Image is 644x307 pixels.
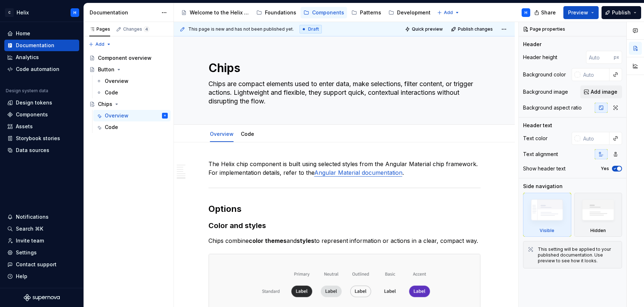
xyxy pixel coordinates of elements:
[249,237,287,244] strong: color themes
[523,71,566,78] div: Background color
[301,7,347,18] a: Components
[188,26,294,32] span: This page is new and has not been published yet.
[523,54,557,61] div: Header height
[144,26,149,32] span: 4
[17,9,29,16] div: Helix
[16,147,49,154] div: Data sources
[98,101,112,108] div: Chips
[4,121,79,132] a: Assets
[4,28,79,39] a: Home
[164,112,166,119] div: H
[265,9,296,16] div: Foundations
[86,64,171,75] a: Button
[444,10,453,15] span: Add
[4,223,79,235] button: Search ⌘K
[86,52,171,133] div: Page tree
[580,85,622,98] button: Add image
[523,151,558,158] div: Text alignment
[6,88,48,94] div: Design system data
[253,7,299,18] a: Foundations
[563,6,599,19] button: Preview
[540,228,554,233] div: Visible
[123,26,149,32] div: Changes
[16,237,44,244] div: Invite team
[16,273,27,280] div: Help
[312,9,344,16] div: Components
[4,247,79,258] a: Settings
[90,9,158,16] div: Documentation
[16,99,52,106] div: Design tokens
[86,52,171,64] a: Component overview
[16,261,57,268] div: Contact support
[314,169,402,176] a: Angular Material documentation
[208,236,481,245] p: Chips combine and to represent information or actions in a clear, compact way.
[580,68,609,81] input: Auto
[397,9,431,16] div: Development
[523,165,566,172] div: Show header text
[95,41,104,47] span: Add
[190,9,249,16] div: Welcome to the Helix Design System
[4,211,79,223] button: Notifications
[523,193,571,237] div: Visible
[207,126,237,141] div: Overview
[412,26,443,32] span: Quick preview
[531,6,560,19] button: Share
[523,122,552,129] div: Header text
[73,10,76,15] div: H
[523,183,563,190] div: Side navigation
[93,75,171,87] a: Overview
[590,228,606,233] div: Hidden
[24,294,60,301] svg: Supernova Logo
[4,133,79,144] a: Storybook stories
[360,9,381,16] div: Patterns
[458,26,493,32] span: Publish changes
[86,39,113,49] button: Add
[1,5,82,20] button: CHelixH
[16,213,49,221] div: Notifications
[602,6,641,19] button: Publish
[4,63,79,75] a: Code automation
[105,77,129,85] div: Overview
[16,225,43,232] div: Search ⌘K
[4,235,79,246] a: Invite team
[4,52,79,63] a: Analytics
[4,40,79,51] a: Documentation
[105,112,129,119] div: Overview
[16,111,48,118] div: Components
[4,109,79,120] a: Components
[16,66,59,73] div: Code automation
[4,97,79,108] a: Design tokens
[105,89,118,96] div: Code
[4,144,79,156] a: Data sources
[4,271,79,282] button: Help
[523,88,568,95] div: Background image
[568,9,588,16] span: Preview
[207,78,479,107] textarea: Chips are compact elements used to enter data, make selections, filter content, or trigger action...
[538,246,617,264] div: This setting will be applied to your published documentation. Use preview to see how it looks.
[601,166,609,172] label: Yes
[208,221,266,230] strong: Color and styles
[435,8,462,18] button: Add
[16,42,54,49] div: Documentation
[308,26,319,32] span: Draft
[297,237,314,244] strong: styles
[16,30,30,37] div: Home
[16,123,33,130] div: Assets
[386,7,433,18] a: Development
[574,193,622,237] div: Hidden
[93,87,171,98] a: Code
[523,104,582,111] div: Background aspect ratio
[86,98,171,110] a: Chips
[89,26,110,32] div: Pages
[93,110,171,121] a: OverviewH
[523,41,541,48] div: Header
[207,59,479,77] textarea: Chips
[210,131,234,137] a: Overview
[5,8,14,17] div: C
[98,54,152,62] div: Component overview
[523,135,548,142] div: Text color
[449,24,496,34] button: Publish changes
[16,135,60,142] div: Storybook stories
[208,203,481,215] h2: Options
